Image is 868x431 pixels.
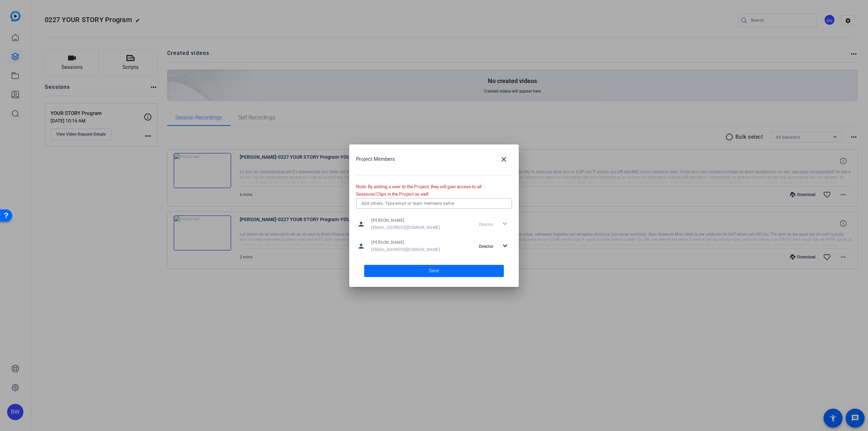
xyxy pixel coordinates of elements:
[371,218,440,223] span: [PERSON_NAME]
[500,155,508,163] mat-icon: close
[501,242,509,250] mat-icon: expand_more
[356,241,366,251] mat-icon: person
[371,225,440,230] span: [EMAIL_ADDRESS][DOMAIN_NAME]
[356,151,512,168] div: Project Members
[371,240,440,245] span: [PERSON_NAME]
[476,240,512,252] button: Director
[429,267,439,274] span: Save
[361,199,507,208] input: Add others: Type email or team members name
[356,184,481,197] span: Note: By adding a user to the Project, they will gain access to all Sessions/Clips in the Project...
[479,244,493,249] span: Director
[356,219,366,229] mat-icon: person
[364,265,504,277] button: Save
[371,247,440,252] span: [EMAIL_ADDRESS][DOMAIN_NAME]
